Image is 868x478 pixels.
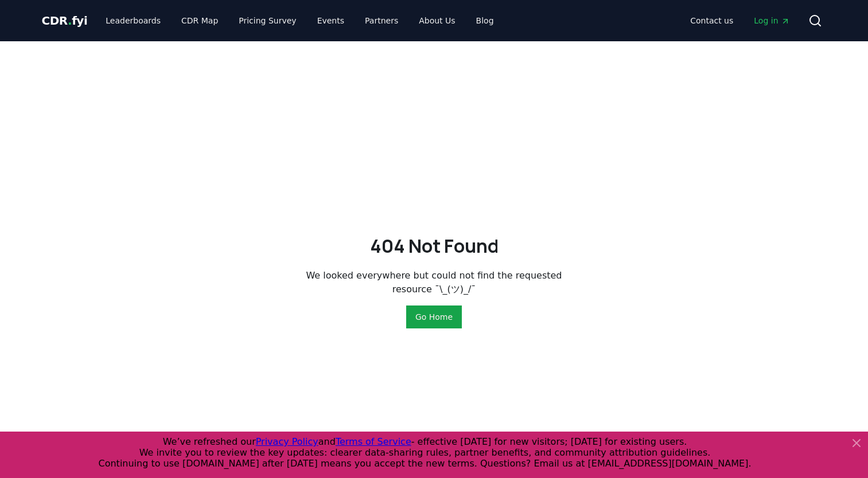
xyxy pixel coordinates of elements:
nav: Main [96,10,503,31]
p: We looked everywhere but could not find the requested resource ¯\_(ツ)_/¯ [306,269,563,296]
span: Log in [754,15,789,26]
h2: 404 Not Found [370,232,499,260]
a: CDR Map [172,10,227,31]
a: Leaderboards [96,10,170,31]
a: Contact us [681,10,742,31]
button: Go Home [406,305,462,328]
a: Partners [356,10,407,31]
a: CDR.fyi [42,13,88,29]
span: . [68,14,72,28]
span: CDR fyi [42,14,88,28]
a: Pricing Survey [229,10,305,31]
a: Log in [745,10,799,31]
a: Events [308,10,353,31]
a: About Us [410,10,464,31]
a: Blog [467,10,503,31]
nav: Main [681,10,799,31]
